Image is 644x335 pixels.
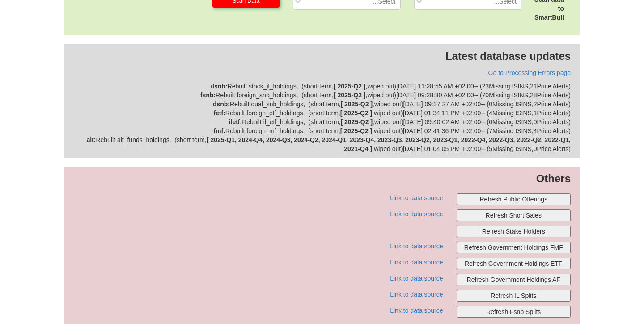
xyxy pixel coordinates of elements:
div: Rebuilt foreign_etf_holdings , ( short term , , wiped out ) [DATE] 01:34:11 PM +02:00 -- ( 4 Miss... [73,109,571,117]
strong: fmf : [213,127,225,134]
a: Link to data source [390,243,443,250]
b: [ 2025-Q2 ] [334,92,366,99]
div: Rebuilt il_etf_holdings , ( short term , , wiped out ) [DATE] 09:40:02 AM +02:00 -- ( 0 Missing I... [73,117,571,126]
p: Latest database updates [73,49,571,64]
button: Refresh Short Sales [457,209,571,221]
a: Go to Processing Errors page [488,69,571,76]
button: Refresh Stake Holders [457,226,571,237]
b: [ 2025-Q2 ] [340,118,373,126]
button: Refresh Government Holdings ETF [457,258,571,269]
strong: fetf : [213,109,225,117]
button: Refresh Government Holdings AF [457,274,571,285]
div: Rebuilt foreign_snb_holdings , ( short term , , wiped out ) [DATE] 09:28:30 AM +02:00 -- ( 70 Mis... [73,91,571,100]
strong: ilsnb : [211,83,227,90]
a: Link to data source [390,307,443,314]
strong: dsnb : [213,100,230,108]
div: Rebuilt alt_funds_holdings , ( short term , , wiped out ) [DATE] 01:04:05 PM +02:00 -- ( 5 Missin... [73,135,571,153]
b: [ 2025-Q2 ] [340,100,373,108]
b: [ 2025-Q1, 2024-Q4, 2024-Q3, 2024-Q2, 2024-Q1, 2023-Q4, 2023-Q3, 2023-Q2, 2023-Q1, 2022-Q4, 2022-... [207,136,571,152]
b: [ 2025-Q2 ] [340,109,373,117]
strong: fsnb : [200,92,216,99]
b: [ 2025-Q2 ] [334,83,366,90]
a: Link to data source [390,259,443,266]
p: Others [73,171,571,186]
a: Link to data source [390,275,443,282]
strong: alt : [86,136,96,143]
div: Rebuilt stock_il_holdings , ( short term , , wiped out ) [DATE] 11:28:55 AM +02:00 -- ( 23 Missin... [73,82,571,91]
a: Link to data source [390,210,443,218]
a: Link to data source [390,291,443,298]
button: Refresh Public Offerings [457,193,571,205]
div: Rebuilt foreign_mf_holdings , ( short term , , wiped out ) [DATE] 02:41:36 PM +02:00 -- ( 7 Missi... [73,126,571,135]
button: Refresh Fsnb Splits [457,306,571,318]
strong: iletf : [229,118,242,126]
div: Rebuilt dual_snb_holdings , ( short term , , wiped out ) [DATE] 09:37:27 AM +02:00 -- ( 0 Missing... [73,100,571,109]
a: Link to data source [390,194,443,201]
button: Refresh IL Splits [457,290,571,301]
button: Refresh Government Holdings FMF [457,242,571,253]
b: [ 2025-Q2 ] [340,127,373,134]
